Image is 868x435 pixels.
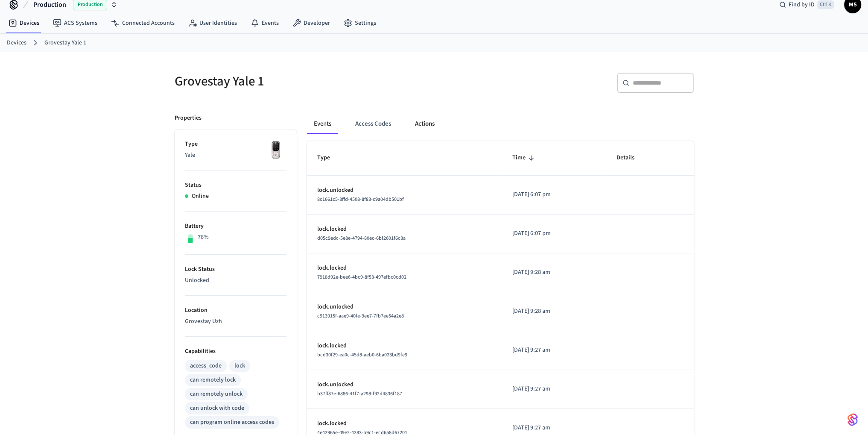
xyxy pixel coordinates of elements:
[185,151,286,160] p: Yale
[185,140,286,149] p: Type
[185,276,286,285] p: Unlocked
[181,15,244,31] a: User Identities
[175,73,429,90] h5: Grovestay Yale 1
[848,413,858,426] img: SeamLogoGradient.69752ec5.svg
[512,346,596,355] p: [DATE] 9:27 am
[185,265,286,274] p: Lock Status
[190,418,274,427] div: can program online access codes
[512,151,537,165] span: Time
[512,268,596,277] p: [DATE] 9:28 am
[789,0,815,9] span: Find by ID
[512,229,596,238] p: [DATE] 6:07 pm
[408,114,441,134] button: Actions
[317,235,406,242] span: d05c9edc-5e8e-4794-80ec-6bf2601f6c3a
[190,390,243,399] div: can remotely unlock
[512,190,596,199] p: [DATE] 6:07 pm
[317,273,406,281] span: 7918d92e-bee6-4bc9-8f53-497efbc0cd02
[317,419,492,428] p: lock.locked
[104,15,181,31] a: Connected Accounts
[317,225,492,234] p: lock.locked
[317,380,492,389] p: lock.unlocked
[7,38,26,47] a: Devices
[190,362,222,370] div: access_code
[46,15,104,31] a: ACS Systems
[234,362,245,370] div: lock
[337,15,383,31] a: Settings
[44,38,86,47] a: Grovestay Yale 1
[817,0,834,9] span: Ctrl K
[198,233,209,242] p: 76%
[317,390,402,397] span: b37ff87e-6886-41f7-a298-f92d4836f187
[307,114,694,134] div: ant example
[185,317,286,326] p: Grovestay Uzh
[2,15,46,31] a: Devices
[286,15,337,31] a: Developer
[185,181,286,190] p: Status
[317,312,404,320] span: c913915f-aae9-40fe-9ee7-7fb7ee54a2e8
[185,347,286,356] p: Capabilities
[307,114,338,134] button: Events
[192,192,209,201] p: Online
[244,15,286,31] a: Events
[317,264,492,273] p: lock.locked
[617,151,646,165] span: Details
[317,196,404,203] span: 8c1661c5-3ffd-4508-8f83-c9a04db501bf
[317,351,407,359] span: bcd30f29-ea0c-45d8-aeb0-6ba023bd9fe9
[175,114,202,123] p: Properties
[190,404,244,413] div: can unlock with code
[190,376,236,385] div: can remotely lock
[185,306,286,315] p: Location
[317,303,492,312] p: lock.unlocked
[317,341,492,350] p: lock.locked
[265,140,286,161] img: Yale Assure Touchscreen Wifi Smart Lock, Satin Nickel, Front
[512,423,596,432] p: [DATE] 9:27 am
[317,151,341,165] span: Type
[185,222,286,231] p: Battery
[348,114,398,134] button: Access Codes
[512,385,596,394] p: [DATE] 9:27 am
[317,186,492,195] p: lock.unlocked
[512,307,596,316] p: [DATE] 9:28 am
